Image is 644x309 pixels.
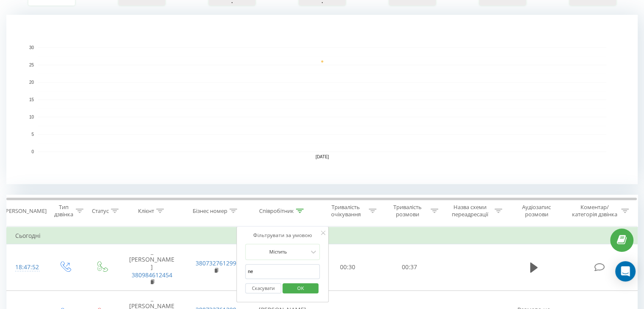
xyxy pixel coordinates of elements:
[132,271,172,279] a: 380984612454
[259,207,294,215] div: Співробітник
[6,15,638,184] svg: A chart.
[29,97,34,102] text: 15
[245,264,320,279] input: Введіть значення
[31,149,34,154] text: 0
[138,207,154,215] div: Клієнт
[193,207,227,215] div: Бізнес номер
[53,204,73,218] div: Тип дзвінка
[92,207,109,215] div: Статус
[29,80,34,85] text: 20
[512,204,561,218] div: Аудіозапис розмови
[7,227,638,244] td: Сьогодні
[448,204,492,218] div: Назва схеми переадресації
[245,283,281,294] button: Скасувати
[15,259,38,276] div: 18:47:52
[386,204,428,218] div: Тривалість розмови
[569,204,619,218] div: Коментар/категорія дзвінка
[325,204,367,218] div: Тривалість очікування
[120,244,184,291] td: _ [PERSON_NAME]
[615,261,636,281] div: Open Intercom Messenger
[379,244,440,291] td: 00:37
[289,281,312,295] span: OK
[282,283,318,294] button: OK
[29,45,34,50] text: 30
[29,63,34,67] text: 25
[196,259,236,267] a: 380732761299
[317,244,379,291] td: 00:30
[29,115,34,119] text: 10
[4,207,47,215] div: [PERSON_NAME]
[315,154,329,159] text: [DATE]
[31,132,34,137] text: 5
[245,231,320,240] div: Фільтрувати за умовою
